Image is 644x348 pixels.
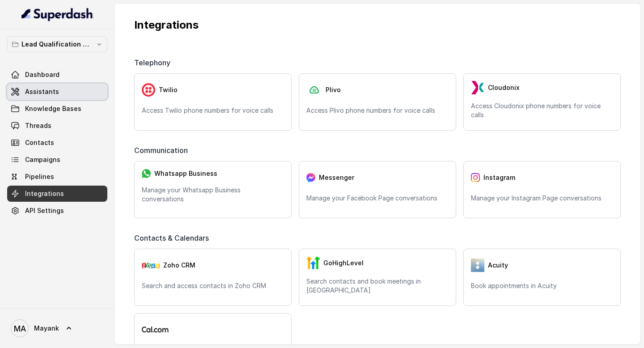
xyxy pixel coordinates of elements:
[471,102,613,119] p: Access Cloudonix phone numbers for voice calls
[7,316,107,341] a: Mayank
[471,194,613,203] p: Manage your Instagram Page conversations
[142,281,284,290] p: Search and access contacts in Zoho CRM
[25,155,60,164] span: Campaigns
[7,36,107,52] button: Lead Qualification AI Call
[25,172,54,181] span: Pipelines
[134,18,621,32] p: Integrations
[7,101,107,117] a: Knowledge Bases
[142,186,284,204] p: Manage your Whatsapp Business conversations
[483,173,515,182] span: Instagram
[134,57,174,68] span: Telephony
[306,277,449,295] p: Search contacts and book meetings in [GEOGRAPHIC_DATA]
[7,135,107,151] a: Contacts
[7,67,107,83] a: Dashboard
[306,194,449,203] p: Manage your Facebook Page conversations
[142,262,160,268] img: zohoCRM.b78897e9cd59d39d120b21c64f7c2b3a.svg
[7,118,107,134] a: Threads
[323,259,364,267] span: GoHighLevel
[471,81,484,94] img: LzEnlUgADIwsuYwsTIxNLkxQDEyBEgDTDZAMjs1Qgy9jUyMTMxBzEB8uASKBKLgDqFxF08kI1lQAAAABJRU5ErkJggg==
[14,324,26,333] text: MA
[7,152,107,168] a: Campaigns
[142,106,284,115] p: Access Twilio phone numbers for voice calls
[306,106,449,115] p: Access Plivo phone numbers for voice calls
[471,281,613,290] p: Book appointments in Acuity
[306,173,315,182] img: messenger.2e14a0163066c29f9ca216c7989aa592.svg
[142,169,151,178] img: whatsapp.f50b2aaae0bd8934e9105e63dc750668.svg
[471,259,484,272] img: 5vvjV8cQY1AVHSZc2N7qU9QabzYIM+zpgiA0bbq9KFoni1IQNE8dHPp0leJjYW31UJeOyZnSBUO77gdMaNhFCgpjLZzFnVhVC...
[471,173,480,182] img: instagram.04eb0078a085f83fc525.png
[25,87,59,96] span: Assistants
[488,83,520,92] span: Cloudonix
[25,189,64,198] span: Integrations
[142,327,169,332] img: logo.svg
[25,104,81,113] span: Knowledge Bases
[21,7,93,21] img: light.svg
[21,39,93,50] p: Lead Qualification AI Call
[134,145,191,156] span: Communication
[25,138,54,147] span: Contacts
[154,169,217,178] span: Whatsapp Business
[163,261,195,270] span: Zoho CRM
[7,84,107,100] a: Assistants
[34,324,59,333] span: Mayank
[7,169,107,185] a: Pipelines
[142,83,155,97] img: twilio.7c09a4f4c219fa09ad352260b0a8157b.svg
[134,233,212,243] span: Contacts & Calendars
[319,173,354,182] span: Messenger
[488,261,508,270] span: Acuity
[7,186,107,202] a: Integrations
[306,83,322,97] img: plivo.d3d850b57a745af99832d897a96997ac.svg
[7,203,107,219] a: API Settings
[159,85,178,94] span: Twilio
[326,85,341,94] span: Plivo
[25,121,51,130] span: Threads
[25,206,64,215] span: API Settings
[306,256,320,270] img: GHL.59f7fa3143240424d279.png
[25,70,59,79] span: Dashboard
